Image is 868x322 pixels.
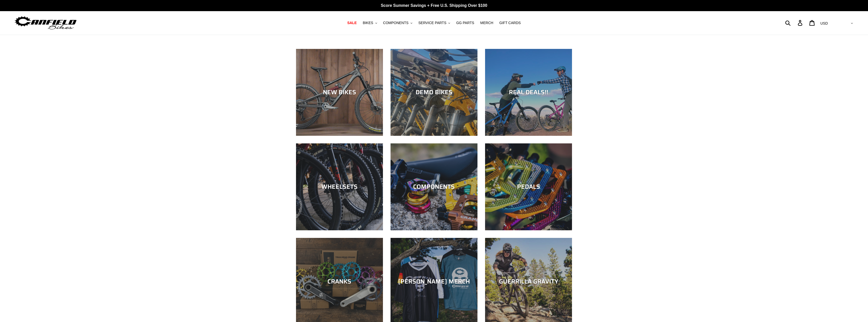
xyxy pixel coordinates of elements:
div: CRANKS [296,278,383,285]
span: SALE [347,21,357,25]
a: PEDALS [485,143,572,230]
div: GUERRILLA GRAVITY [485,278,572,285]
span: GIFT CARDS [499,21,521,25]
span: GG PARTS [456,21,474,25]
img: Canfield Bikes [14,15,77,31]
button: COMPONENTS [381,20,415,26]
div: COMPONENTS [391,183,477,191]
span: BIKES [363,21,373,25]
span: MERCH [480,21,493,25]
span: COMPONENTS [383,21,409,25]
a: COMPONENTS [391,143,477,230]
a: NEW BIKES [296,49,383,136]
button: SERVICE PARTS [416,20,453,26]
button: BIKES [360,20,379,26]
a: GIFT CARDS [497,20,523,26]
a: DEMO BIKES [391,49,477,136]
div: [PERSON_NAME] MERCH [391,278,477,285]
div: PEDALS [485,183,572,191]
a: REAL DEALS!! [485,49,572,136]
input: Search [788,17,801,28]
a: MERCH [478,20,496,26]
div: DEMO BIKES [391,89,477,96]
div: WHEELSETS [296,183,383,191]
a: WHEELSETS [296,143,383,230]
div: REAL DEALS!! [485,89,572,96]
div: NEW BIKES [296,89,383,96]
a: SALE [345,20,359,26]
span: SERVICE PARTS [418,21,446,25]
a: GG PARTS [454,20,477,26]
